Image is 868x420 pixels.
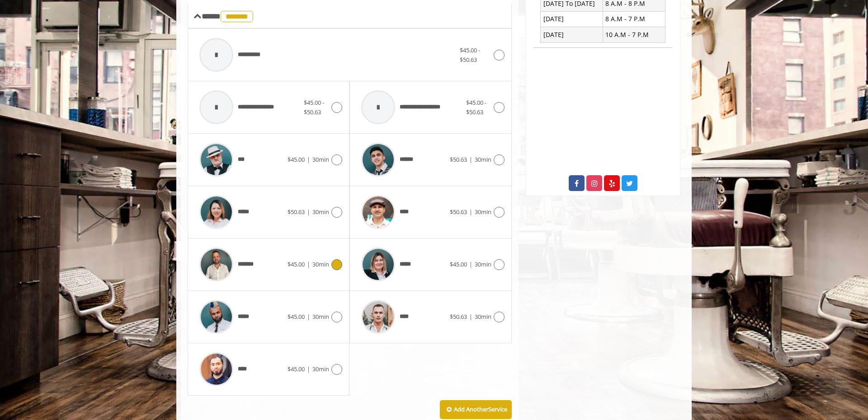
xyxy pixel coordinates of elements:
span: | [307,260,310,268]
span: 30min [312,155,329,163]
span: | [469,313,472,321]
span: 30min [475,313,491,321]
td: [DATE] [541,11,603,27]
span: $45.00 - $50.63 [304,98,324,116]
span: $45.00 - $50.63 [466,98,486,116]
span: 30min [312,365,329,373]
span: 30min [312,208,329,216]
span: $50.63 [450,155,467,163]
span: 30min [475,208,491,216]
span: | [307,155,310,163]
span: | [307,208,310,216]
span: | [469,208,472,216]
span: $45.00 [450,260,467,268]
span: 30min [312,260,329,268]
span: 30min [475,260,491,268]
span: $45.00 [288,365,305,373]
span: $45.00 - $50.63 [460,46,480,64]
span: 30min [312,313,329,321]
span: | [469,260,472,268]
span: $45.00 [288,260,305,268]
td: 10 A.M - 7 P.M [603,27,665,42]
span: | [469,155,472,163]
b: Add Another Service [454,405,507,413]
span: $45.00 [288,155,305,163]
span: | [307,313,310,321]
td: [DATE] [541,27,603,42]
span: $50.63 [450,313,467,321]
span: 30min [475,155,491,163]
span: $50.63 [450,208,467,216]
td: 8 A.M - 7 P.M [603,11,665,27]
span: | [307,365,310,373]
button: Add AnotherService [440,400,512,419]
span: $45.00 [288,313,305,321]
span: $50.63 [288,208,305,216]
